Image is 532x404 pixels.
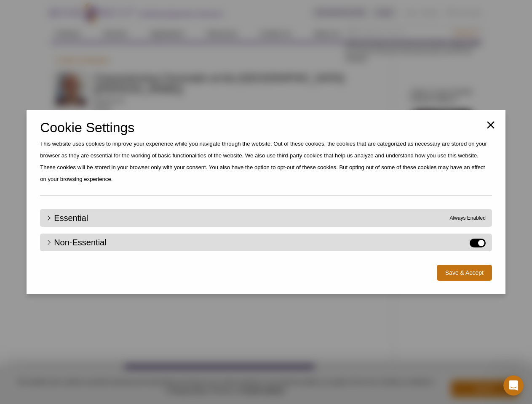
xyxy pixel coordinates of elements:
a: Essential [46,214,88,222]
a: Non-Essential [46,239,107,246]
button: Save & Accept [437,265,492,281]
iframe: Intercom live chat [503,375,524,396]
p: This website uses cookies to improve your experience while you navigate through the website. Out ... [40,138,492,185]
h2: Cookie Settings [40,124,492,131]
span: Always Enabled [449,214,485,222]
